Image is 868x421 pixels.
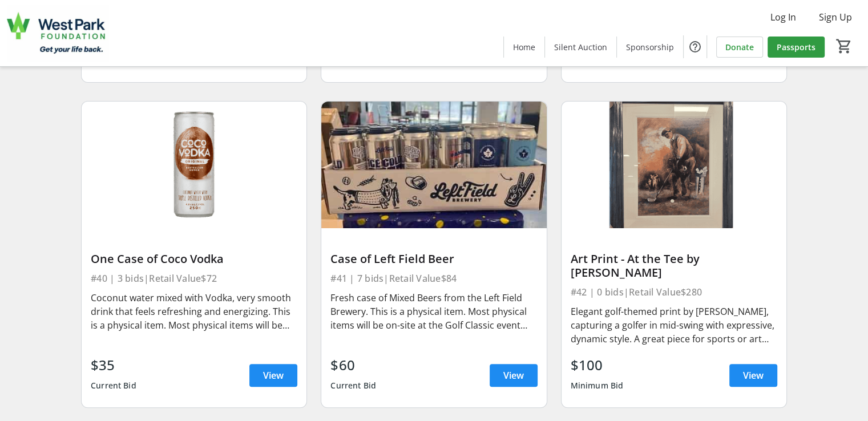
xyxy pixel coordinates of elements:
[82,102,306,228] img: One Case of Coco Vodka
[91,291,297,332] div: Coconut water mixed with Vodka, very smooth drink that feels refreshing and energizing. This is a...
[684,35,706,58] button: Help
[768,37,825,58] a: Passports
[545,37,616,58] a: Silent Auction
[571,375,624,396] div: Minimum Bid
[571,305,777,346] div: Elegant golf-themed print by [PERSON_NAME], capturing a golfer in mid-swing with expressive, dyna...
[554,41,607,53] span: Silent Auction
[571,284,777,300] div: #42 | 0 bids | Retail Value $280
[504,37,544,58] a: Home
[626,41,674,53] span: Sponsorship
[725,41,754,53] span: Donate
[810,8,861,26] button: Sign Up
[617,37,683,58] a: Sponsorship
[321,102,546,228] img: Case of Left Field Beer
[330,291,537,332] div: Fresh case of Mixed Beers from the Left Field Brewery. This is a physical item. Most physical ite...
[743,369,764,382] span: View
[263,369,284,382] span: View
[834,36,854,56] button: Cart
[571,355,624,375] div: $100
[716,37,763,58] a: Donate
[777,41,815,53] span: Passports
[819,10,852,24] span: Sign Up
[761,8,805,26] button: Log In
[330,375,376,396] div: Current Bid
[91,355,136,375] div: $35
[490,364,538,387] a: View
[91,252,297,266] div: One Case of Coco Vodka
[91,270,297,286] div: #40 | 3 bids | Retail Value $72
[330,270,537,286] div: #41 | 7 bids | Retail Value $84
[729,364,777,387] a: View
[571,252,777,280] div: Art Print - At the Tee by [PERSON_NAME]
[91,375,136,396] div: Current Bid
[770,10,796,24] span: Log In
[562,102,786,228] img: Art Print - At the Tee by Roya Azim
[7,5,108,62] img: West Park Healthcare Centre Foundation's Logo
[513,41,535,53] span: Home
[330,355,376,375] div: $60
[330,252,537,266] div: Case of Left Field Beer
[249,364,297,387] a: View
[503,369,524,382] span: View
